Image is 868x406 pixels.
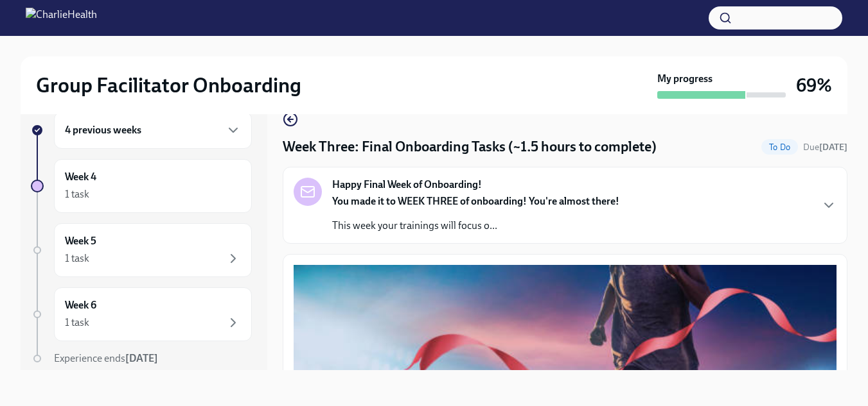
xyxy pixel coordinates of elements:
[65,187,89,201] div: 1 task
[31,223,252,277] a: Week 51 task
[36,72,301,98] h2: Group Facilitator Onboarding
[65,251,89,266] div: 1 task
[54,352,158,364] span: Experience ends
[332,178,482,192] strong: Happy Final Week of Onboarding!
[332,195,619,207] strong: You made it to WEEK THREE of onboarding! You're almost there!
[761,142,798,152] span: To Do
[31,287,252,341] a: Week 61 task
[283,137,657,156] h4: Week Three: Final Onboarding Tasks (~1.5 hours to complete)
[65,170,96,184] h6: Week 4
[332,219,619,233] p: This week your trainings will focus o...
[819,142,847,153] strong: [DATE]
[657,72,713,86] strong: My progress
[26,8,97,28] img: CharlieHealth
[65,298,96,312] h6: Week 6
[65,123,141,137] h6: 4 previous weeks
[803,142,847,153] span: Due
[65,316,89,330] div: 1 task
[803,141,847,153] span: August 30th, 2025 09:00
[65,234,96,248] h6: Week 5
[125,352,158,364] strong: [DATE]
[31,159,252,213] a: Week 41 task
[54,112,252,149] div: 4 previous weeks
[796,74,832,97] h3: 69%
